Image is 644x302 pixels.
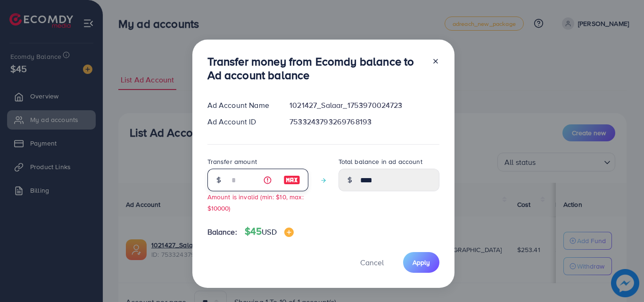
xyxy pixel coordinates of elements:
[262,227,276,237] span: USD
[413,258,430,267] span: Apply
[360,257,384,268] span: Cancel
[282,116,446,127] div: 7533243793269768193
[339,157,422,166] label: Total balance in ad account
[207,192,304,212] small: Amount is invalid (min: $10, max: $10000)
[207,157,257,166] label: Transfer amount
[200,116,282,127] div: Ad Account ID
[403,252,439,272] button: Apply
[200,100,282,111] div: Ad Account Name
[284,228,294,237] img: image
[245,226,294,237] h4: $45
[207,55,424,82] h3: Transfer money from Ecomdy balance to Ad account balance
[207,227,237,237] span: Balance:
[282,100,446,111] div: 1021427_Salaar_1753970024723
[283,174,300,186] img: image
[348,252,396,272] button: Cancel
